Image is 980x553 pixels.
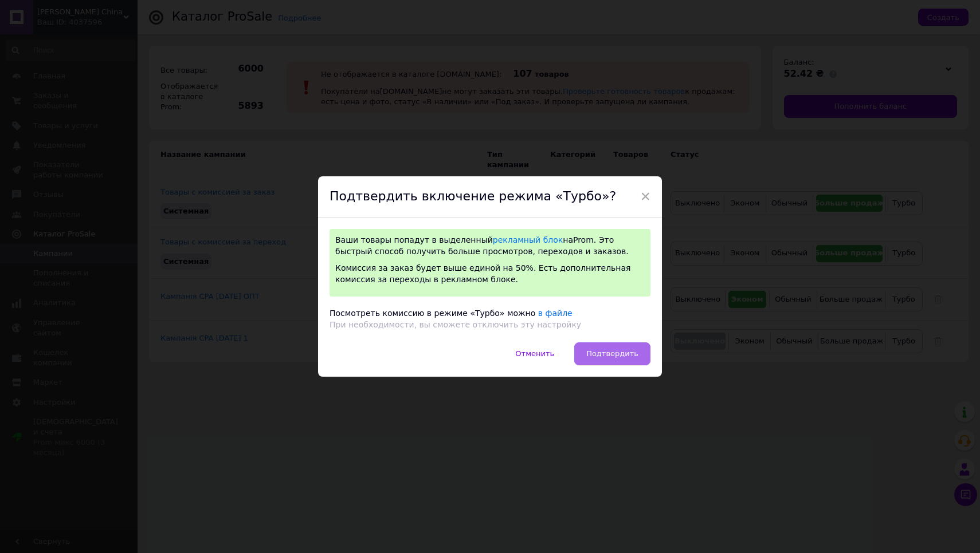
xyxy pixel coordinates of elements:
a: в файле [538,309,573,318]
span: Подтвердить [586,349,638,358]
div: Подтвердить включение режима «Турбо»? [318,176,662,218]
span: Посмотреть комиссию в режиме «Турбо» можно [330,309,535,318]
span: × [640,187,650,206]
span: При необходимости, вы сможете отключить эту настройку [330,320,581,329]
span: Отменить [515,349,554,358]
span: Ваши товары попадут в выделенный на Prom . Это быстрый способ получить больше просмотров, переход... [335,235,629,256]
button: Подтвердить [574,342,650,365]
div: Комиссия за заказ будет выше единой на 50%. Есть дополнительная комиссия за переходы в рекламном ... [335,263,645,285]
a: рекламный блок [493,235,563,244]
button: Отменить [503,342,566,365]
